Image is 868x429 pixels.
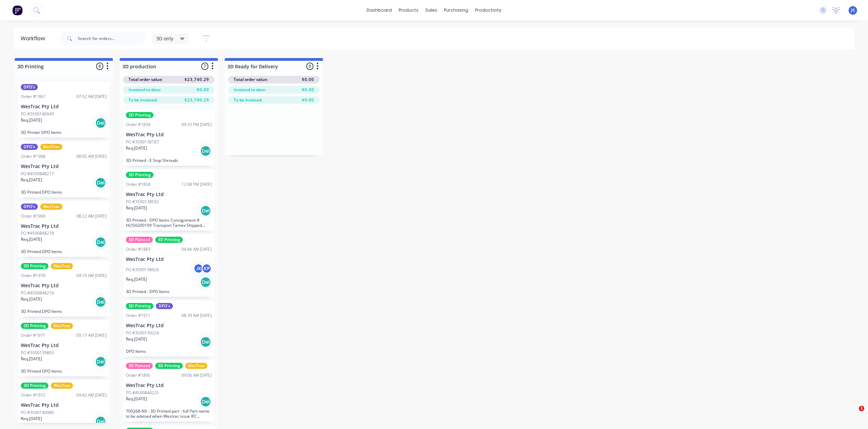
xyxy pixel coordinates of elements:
div: 3D Printing [155,363,183,369]
div: Order #1972 [21,392,45,398]
div: 12:08 PM [DATE] [181,181,212,188]
div: Del [200,277,211,288]
p: Req. [DATE] [21,236,42,243]
p: Req. [DATE] [21,296,42,302]
p: 3D Printer DPO Items [21,130,107,135]
input: Search for orders... [78,32,145,45]
span: 3D only [156,35,173,42]
div: sales [422,5,441,15]
div: Order #1969 [21,213,45,219]
p: 3D Printed - DPO Items Consignment # HUSH200109 Transport Tamex Shipped Date [DATE] - 10 off 1005... [126,218,212,228]
div: Del [200,205,211,216]
div: Del [95,117,106,128]
p: Req. [DATE] [21,117,42,123]
span: $23,740.29 [185,97,209,103]
p: PO #4500844225 [126,390,159,396]
p: 3D Printed DPO Items [21,190,107,195]
div: Order #1968 [21,153,45,160]
div: Del [95,296,106,307]
div: DPO's [21,204,38,210]
div: WesTrac [40,144,62,150]
iframe: Intercom live chat [845,406,861,422]
p: WesTrac Pty Ltd [21,343,107,348]
div: 09:10 AM [DATE] [76,273,107,279]
div: 3D Printing [126,112,153,118]
div: 3D Printing [126,303,153,309]
p: PO #3500139803 [21,350,54,356]
p: WesTrac Pty Ltd [21,164,107,169]
p: WesTrac Pty Ltd [126,323,212,329]
div: 3D Painted [126,363,153,369]
div: Order #1911 [126,313,150,319]
div: Order #1883 [126,246,150,252]
p: PO #4500848216 [21,290,54,296]
div: 09:17 AM [DATE] [76,332,107,338]
p: WesTrac Pty Ltd [21,104,107,110]
div: productivity [472,5,505,15]
div: products [395,5,422,15]
div: 3D Printing [21,383,48,389]
div: 3D Printing [155,237,183,243]
div: JK [193,263,204,274]
div: Del [200,336,211,347]
div: 08:22 AM [DATE] [76,213,107,219]
div: DPO's [21,144,38,150]
div: DPO'sWesTracOrder #196808:05 AM [DATE]WesTrac Pty LtdPO #4500848217Req.[DATE]Del3D Printed DPO Items [18,141,109,197]
p: PO #3500140049 [21,111,54,117]
div: 3D PrintingOrder #185812:08 PM [DATE]WesTrac Pty LtdPO #3500138592Req.[DATE]Del3D Printed - DPO I... [123,169,215,231]
div: Del [95,356,106,367]
span: $23,740.29 [185,77,209,83]
div: DPO's [21,84,38,90]
p: 3D Printed DPO Items [21,249,107,254]
div: DPO's [156,303,173,309]
span: $0.00 [302,77,314,83]
div: DPO'sOrder #196707:52 AM [DATE]WesTrac Pty LtdPO #3500140049Req.[DATE]Del3D Printer DPO Items [18,81,109,138]
p: Req. [DATE] [21,356,42,362]
span: Invoiced to date: [234,87,266,93]
span: $0.00 [197,87,209,93]
div: 3D Painted3D PrintingOrder #188304:46 AM [DATE]WesTrac Pty LtdPO #3500138926JKKPReq.[DATE]Del3D P... [123,234,215,297]
div: 09:33 PM [DATE] [181,122,212,128]
p: 3D Printed DPO Items [21,369,107,374]
p: WesTrac Pty Ltd [126,257,212,262]
div: 3D PrintingOrder #183409:33 PM [DATE]WesTrac Pty LtdPO #3500138187Req.[DATE]Del3D Printed - E Sto... [123,109,215,166]
span: Invoiced to date: [129,87,161,93]
div: Order #1970 [21,273,45,279]
p: WesTrac Pty Ltd [21,223,107,229]
p: WesTrac Pty Ltd [21,283,107,289]
div: purchasing [441,5,472,15]
div: 3D PrintingWesTracOrder #197009:10 AM [DATE]WesTrac Pty LtdPO #4500848216Req.[DATE]Del3D Printed ... [18,260,109,317]
div: 3D PrintingDPO'sOrder #191108:39 AM [DATE]WesTrac Pty LtdPO #3500139224Req.[DATE]DelDPO Items [123,300,215,357]
div: DPO'sWesTracOrder #196908:22 AM [DATE]WesTrac Pty LtdPO #4500848218Req.[DATE]Del3D Printed DPO Items [18,201,109,257]
div: 3D PrintingWesTracOrder #197109:17 AM [DATE]WesTrac Pty LtdPO #3500139803Req.[DATE]Del3D Printed ... [18,320,109,376]
p: PO #4500848217 [21,171,54,177]
span: JK [851,7,855,13]
div: 3D Painted [126,237,153,243]
span: To be invoiced: [129,97,157,103]
div: WesTrac [185,363,207,369]
p: DPO Items [126,349,212,354]
p: 3D Printed - E Stop Shrouds [126,158,212,163]
div: 3D Painted3D PrintingWesTracOrder #189509:06 AM [DATE]WesTrac Pty LtdPO #4500844225Req.[DATE]Del7... [123,360,215,421]
div: 07:52 AM [DATE] [76,94,107,100]
p: PO #3500138592 [126,199,159,205]
p: Req. [DATE] [21,177,42,183]
div: 09:06 AM [DATE] [181,372,212,378]
span: 1 [859,406,864,411]
p: 700268-NX - 3D Printed part - full Part name to be advised when Westrac issue IFC drawing(s) [126,409,212,419]
p: PO #4500848218 [21,230,54,236]
p: WesTrac Pty Ltd [126,192,212,197]
span: Total order value: [129,77,163,83]
div: Del [200,396,211,407]
span: Total order value: [234,77,268,83]
div: WesTrac [51,323,73,329]
p: Req. [DATE] [126,145,147,151]
div: 08:05 AM [DATE] [76,153,107,160]
p: Req. [DATE] [126,276,147,282]
div: Order #1834 [126,122,150,128]
p: WesTrac Pty Ltd [21,402,107,408]
div: 08:39 AM [DATE] [181,313,212,319]
p: PO #3500138187 [126,139,159,145]
p: Req. [DATE] [126,396,147,402]
p: 3D Printed DPO Items [21,309,107,314]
